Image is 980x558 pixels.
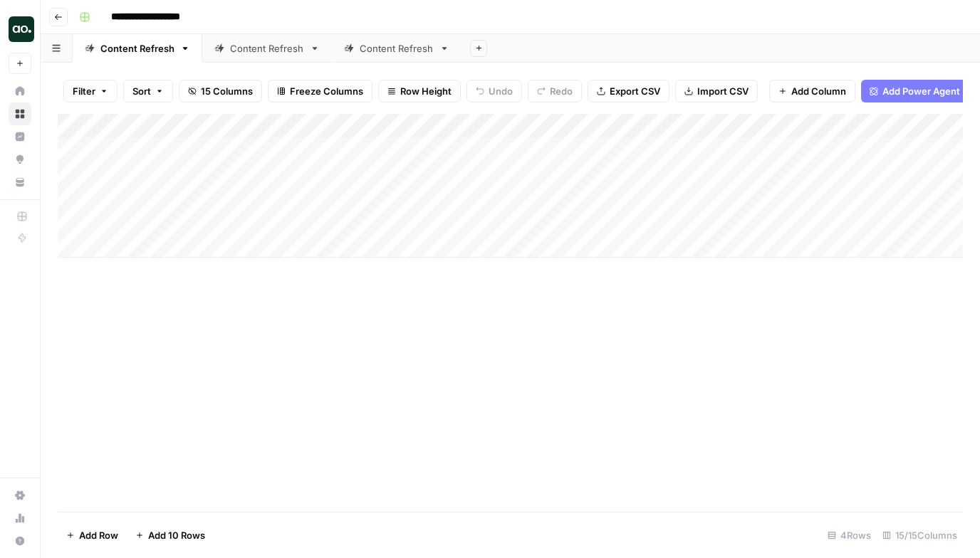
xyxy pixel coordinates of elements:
[378,80,461,102] button: Row Height
[9,16,34,42] img: AirOps Marketing Logo
[861,80,969,102] button: Add Power Agent
[9,11,31,47] button: Workspace: AirOps Marketing
[489,84,513,98] span: Undo
[123,80,173,102] button: Sort
[769,80,855,102] button: Add Column
[73,34,202,63] a: Content Refresh
[9,507,31,530] a: Usage
[882,84,960,98] span: Add Power Agent
[550,84,573,98] span: Redo
[127,524,214,547] button: Add 10 Rows
[697,84,749,98] span: Import CSV
[9,171,31,194] a: Your Data
[9,125,31,148] a: Insights
[588,80,669,102] button: Export CSV
[877,524,963,547] div: 15/15 Columns
[9,102,31,125] a: Browse
[202,34,332,63] a: Content Refresh
[9,530,31,552] button: Help + Support
[100,41,174,56] div: Content Refresh
[822,524,877,547] div: 4 Rows
[360,41,434,56] div: Content Refresh
[132,84,151,98] span: Sort
[9,484,31,507] a: Settings
[79,528,118,542] span: Add Row
[610,84,660,98] span: Export CSV
[148,528,205,542] span: Add 10 Rows
[791,84,846,98] span: Add Column
[400,84,452,98] span: Row Height
[230,41,304,56] div: Content Refresh
[675,80,758,102] button: Import CSV
[201,84,253,98] span: 15 Columns
[290,84,363,98] span: Freeze Columns
[63,80,118,102] button: Filter
[73,84,95,98] span: Filter
[528,80,582,102] button: Redo
[332,34,462,63] a: Content Refresh
[58,524,127,547] button: Add Row
[179,80,262,102] button: 15 Columns
[9,148,31,171] a: Opportunities
[466,80,522,102] button: Undo
[9,80,31,102] a: Home
[268,80,372,102] button: Freeze Columns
